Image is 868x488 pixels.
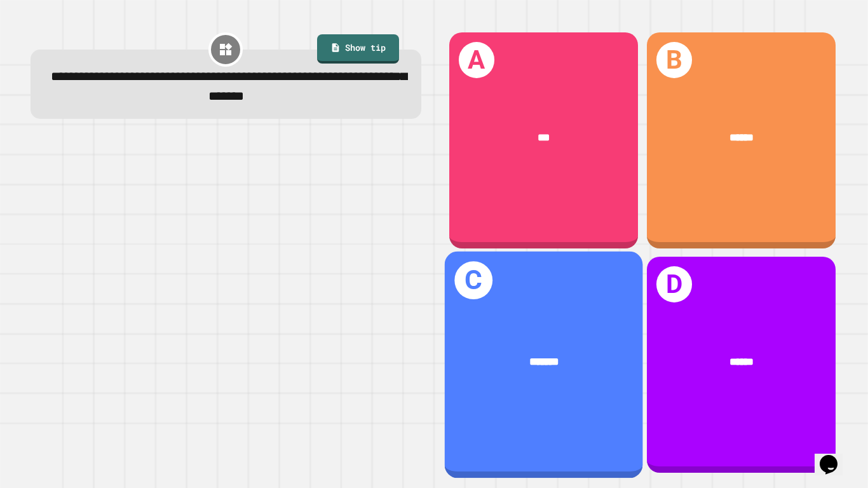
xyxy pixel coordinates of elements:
[454,262,492,299] h1: C
[815,437,855,475] iframe: To enrich screen reader interactions, please activate Accessibility in Grammarly extension settings
[656,42,693,78] h1: B
[317,34,398,64] a: Show tip
[459,42,495,78] h1: A
[656,266,693,302] h1: D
